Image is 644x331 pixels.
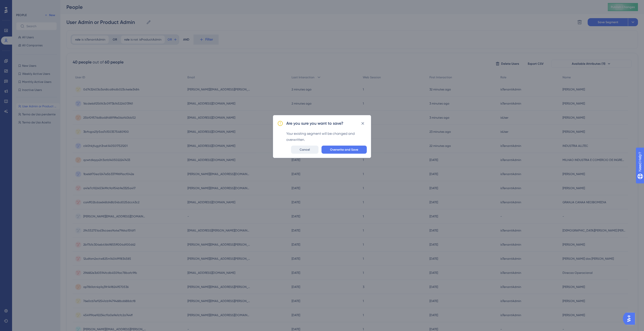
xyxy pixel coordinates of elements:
h2: Are you sure you want to save? [286,120,343,126]
span: Cancel [300,148,310,152]
span: Overwrite and Save [330,148,358,152]
iframe: UserGuiding AI Assistant Launcher [623,311,638,326]
div: Your existing segment will be changed and overwritten. [286,130,367,143]
span: Need Help? [12,1,31,7]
